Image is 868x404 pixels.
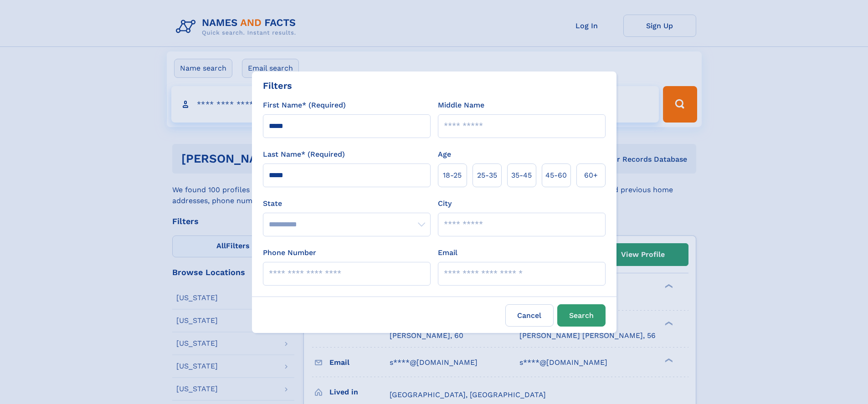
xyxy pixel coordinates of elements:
[438,198,452,209] label: City
[545,170,567,181] span: 45‑60
[263,79,292,92] div: Filters
[477,170,497,181] span: 25‑35
[557,304,606,327] button: Search
[438,100,484,111] label: Middle Name
[263,247,316,258] label: Phone Number
[443,170,462,181] span: 18‑25
[438,149,451,160] label: Age
[263,198,431,209] label: State
[584,170,598,181] span: 60+
[263,149,345,160] label: Last Name* (Required)
[511,170,532,181] span: 35‑45
[505,304,554,327] label: Cancel
[263,100,346,111] label: First Name* (Required)
[438,247,457,258] label: Email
